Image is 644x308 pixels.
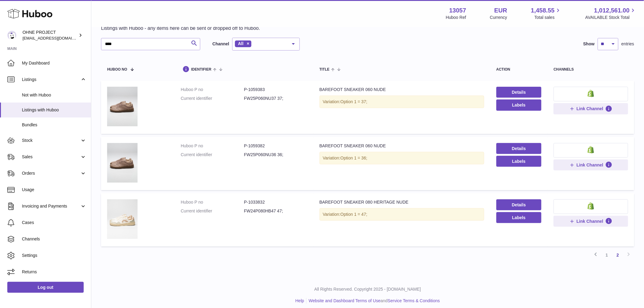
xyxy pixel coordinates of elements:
dt: Huboo P no [181,199,244,205]
div: channels [554,68,628,72]
label: Channel [212,41,229,47]
dt: Huboo P no [181,87,244,93]
span: 1,458.55 [531,6,555,15]
a: Website and Dashboard Terms of Use [309,298,380,303]
label: Show [583,41,595,47]
div: BAREFOOT SNEAKER 080 HERITAGE NUDE [320,199,484,205]
dt: Current identifier [181,152,244,158]
div: Variation: [320,96,484,108]
img: BAREFOOT SNEAKER 060 NUDE [107,87,138,126]
span: Sales [22,154,80,160]
button: Link Channel [554,216,628,227]
img: shopify-small.png [588,202,594,210]
span: Usage [22,187,86,193]
img: BAREFOOT SNEAKER 080 HERITAGE NUDE [107,199,138,239]
a: Service Terms & Conditions [388,298,440,303]
span: Listings [22,77,80,82]
span: 1,012,561.00 [594,6,630,15]
span: entries [621,41,634,47]
span: Not with Huboo [22,92,86,98]
span: identifier [191,68,212,72]
div: action [496,68,542,72]
span: Link Channel [577,162,604,168]
span: title [320,68,330,72]
p: Listings with Huboo - any items here can be sent or dropped off to Huboo. [101,25,260,32]
span: Option 1 = 47; [341,212,367,217]
dt: Huboo P no [181,143,244,149]
span: My Dashboard [22,60,86,66]
button: Labels [496,156,542,167]
div: Currency [490,15,507,20]
div: Variation: [320,208,484,221]
img: shopify-small.png [588,146,594,153]
a: 1,012,561.00 AVAILABLE Stock Total [585,6,637,20]
a: Details [496,87,542,98]
div: BAREFOOT SNEAKER 060 NUDE [320,87,484,93]
span: Link Channel [577,219,604,224]
dt: Current identifier [181,96,244,101]
dt: Current identifier [181,208,244,214]
strong: EUR [494,6,507,15]
span: Option 1 = 36; [341,156,367,160]
li: and [306,298,440,304]
span: [EMAIL_ADDRESS][DOMAIN_NAME] [23,36,89,40]
span: Total sales [534,15,562,20]
dd: FW25P060NU37 37; [244,96,307,101]
img: internalAdmin-13057@internal.huboo.com [7,31,16,40]
span: Huboo no [107,68,127,72]
img: shopify-small.png [588,90,594,97]
div: BAREFOOT SNEAKER 060 NUDE [320,143,484,149]
span: Stock [22,138,80,143]
strong: 13057 [449,6,466,15]
a: 1,458.55 Total sales [531,6,562,20]
dd: P-1033832 [244,199,307,205]
span: Returns [22,269,86,275]
div: Huboo Ref [446,15,466,20]
a: 1 [601,250,612,261]
dd: P-1059382 [244,143,307,149]
button: Link Channel [554,103,628,114]
span: Option 1 = 37; [341,99,367,104]
span: Settings [22,253,86,258]
span: Cases [22,220,86,226]
div: OHNE PROJECT [23,30,77,41]
a: Details [496,199,542,210]
a: 2 [612,250,623,261]
a: Details [496,143,542,154]
span: AVAILABLE Stock Total [585,15,637,20]
button: Link Channel [554,159,628,170]
span: Link Channel [577,106,604,111]
img: BAREFOOT SNEAKER 060 NUDE [107,143,138,183]
button: Labels [496,212,542,223]
div: Variation: [320,152,484,164]
dd: FW24P080HB47 47; [244,208,307,214]
dd: FW25P060NU36 36; [244,152,307,158]
span: All [238,41,243,46]
span: Orders [22,170,80,176]
p: All Rights Reserved. Copyright 2025 - [DOMAIN_NAME] [96,286,639,292]
span: Listings with Huboo [22,107,86,113]
dd: P-1059383 [244,87,307,93]
a: Log out [7,282,84,293]
a: Help [296,298,304,303]
span: Channels [22,236,86,242]
span: Invoicing and Payments [22,203,80,209]
button: Labels [496,100,542,110]
span: Bundles [22,122,86,128]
